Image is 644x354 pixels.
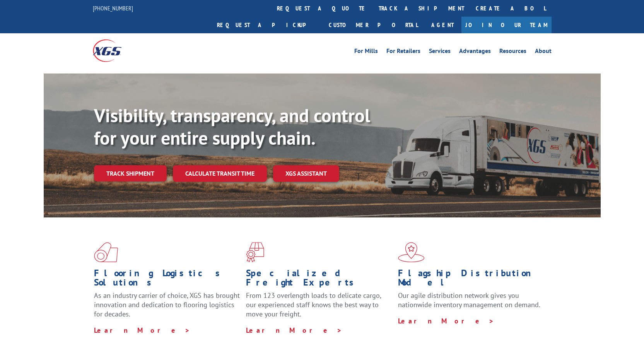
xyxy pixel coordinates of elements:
[246,326,342,335] a: Learn More >
[398,316,494,325] a: Learn More >
[429,48,451,56] a: Services
[94,242,118,262] img: xgs-icon-total-supply-chain-intelligence-red
[93,4,133,12] a: [PHONE_NUMBER]
[386,48,420,56] a: For Retailers
[246,268,392,291] h1: Specialized Freight Experts
[211,17,323,33] a: Request a pickup
[94,326,190,335] a: Learn More >
[499,48,526,56] a: Resources
[94,165,167,181] a: Track shipment
[246,291,392,325] p: From 123 overlength loads to delicate cargo, our experienced staff knows the best way to move you...
[94,291,240,318] span: As an industry carrier of choice, XGS has brought innovation and dedication to flooring logistics...
[459,48,491,56] a: Advantages
[461,17,552,33] a: Join Our Team
[323,17,424,33] a: Customer Portal
[94,268,240,291] h1: Flooring Logistics Solutions
[173,165,267,182] a: Calculate transit time
[273,165,339,182] a: XGS ASSISTANT
[398,268,544,291] h1: Flagship Distribution Model
[535,48,552,56] a: About
[398,242,425,262] img: xgs-icon-flagship-distribution-model-red
[94,103,370,150] b: Visibility, transparency, and control for your entire supply chain.
[246,242,264,262] img: xgs-icon-focused-on-flooring-red
[354,48,378,56] a: For Mills
[398,291,540,309] span: Our agile distribution network gives you nationwide inventory management on demand.
[424,17,461,33] a: Agent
